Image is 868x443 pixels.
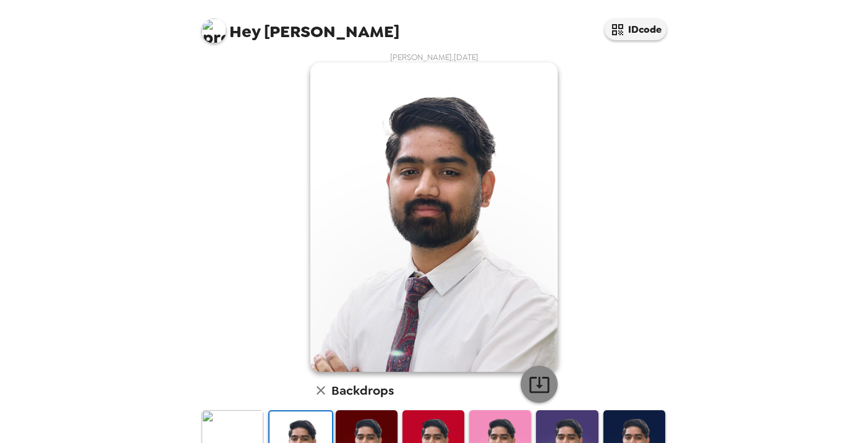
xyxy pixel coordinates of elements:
span: Hey [229,20,260,43]
button: IDcode [605,19,666,40]
h6: Backdrops [331,381,394,400]
img: profile pic [202,19,226,43]
span: [PERSON_NAME] , [DATE] [390,52,479,62]
img: user [310,62,558,372]
span: [PERSON_NAME] [202,12,399,40]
